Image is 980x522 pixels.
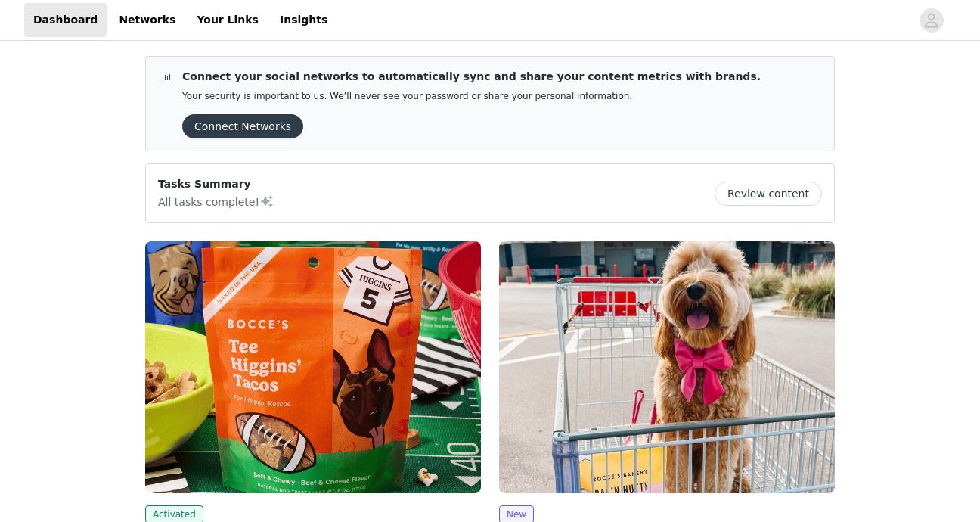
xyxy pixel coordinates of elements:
div: avatar [924,8,938,33]
a: Insights [271,3,336,37]
img: Bocce's [499,241,835,493]
button: Connect Networks [182,114,303,138]
a: Your Links [188,3,268,37]
button: Review content [715,182,822,206]
a: Networks [110,3,185,37]
p: Your security is important to us. We’ll never see your password or share your personal information. [182,91,761,102]
p: All tasks complete! [158,192,274,210]
p: Connect your social networks to automatically sync and share your content metrics with brands. [182,69,761,85]
img: Bocce's [145,241,481,493]
p: Tasks Summary [158,176,274,192]
a: Dashboard [24,3,107,37]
